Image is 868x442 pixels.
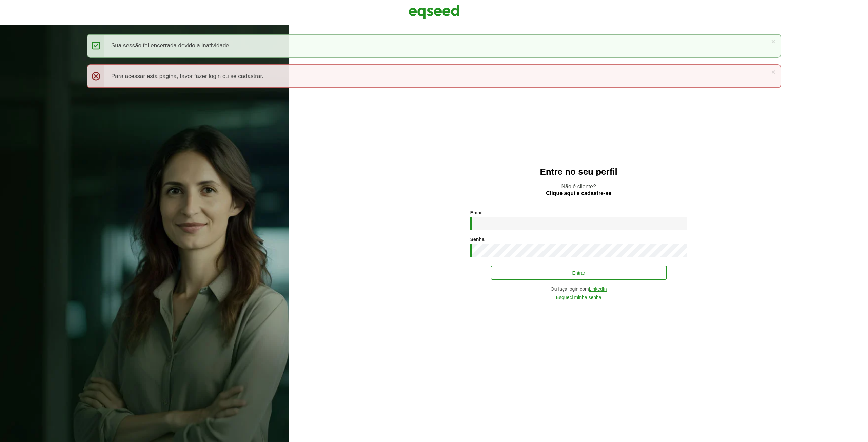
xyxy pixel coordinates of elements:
[589,287,607,292] a: LinkedIn
[491,266,667,280] button: Entrar
[556,295,601,300] a: Esqueci minha senha
[470,237,485,242] label: Senha
[87,64,781,88] div: Para acessar esta página, favor fazer login ou se cadastrar.
[546,191,611,196] a: Clique aqui e cadastre-se
[87,34,781,58] div: Sua sessão foi encerrada devido a inatividade.
[303,167,854,177] h2: Entre no seu perfil
[303,183,854,196] p: Não é cliente?
[771,38,775,45] a: ×
[771,68,775,76] a: ×
[470,287,687,292] div: Ou faça login com
[470,210,483,215] label: Email
[409,3,459,20] img: EqSeed Logo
